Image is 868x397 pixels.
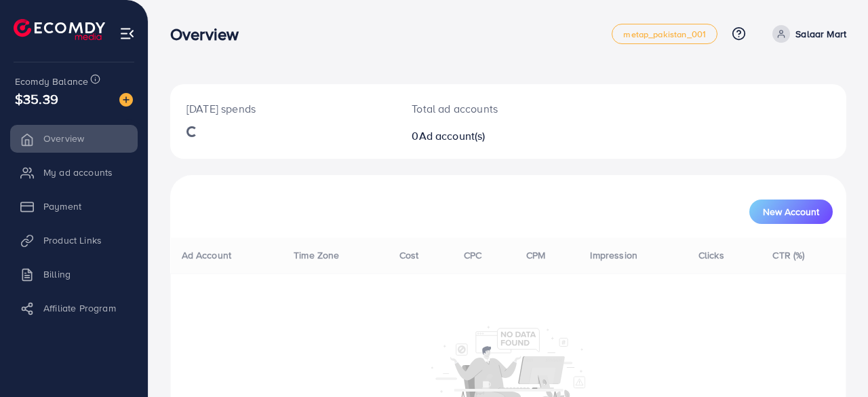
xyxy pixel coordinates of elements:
[119,93,133,107] img: image
[612,24,717,44] a: metap_pakistan_001
[412,100,548,117] p: Total ad accounts
[186,100,379,117] p: [DATE] spends
[170,24,250,44] h3: Overview
[763,207,819,216] span: New Account
[15,75,88,88] span: Ecomdy Balance
[119,26,135,41] img: menu
[795,26,846,42] p: Salaar Mart
[14,19,105,40] img: logo
[767,25,846,43] a: Salaar Mart
[749,200,833,224] button: New Account
[623,30,706,39] span: metap_pakistan_001
[15,89,58,109] span: $35.39
[412,130,548,143] h2: 0
[419,128,486,143] span: Ad account(s)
